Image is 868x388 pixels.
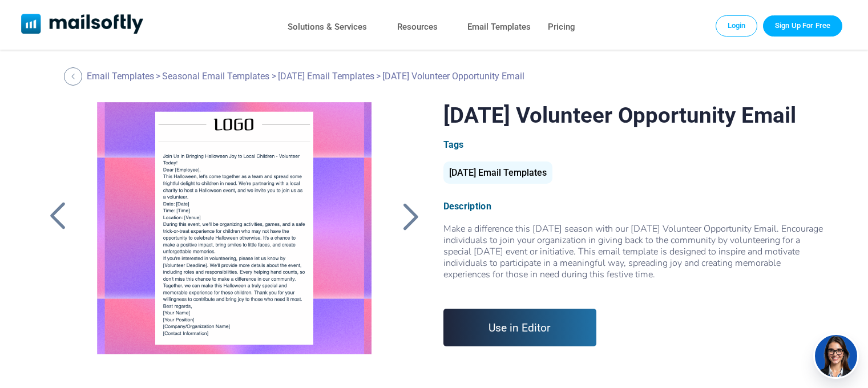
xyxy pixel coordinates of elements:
a: Seasonal Email Templates [162,71,269,82]
a: Use in Editor [443,309,597,346]
h1: [DATE] Volunteer Opportunity Email [443,102,825,128]
a: Back [396,201,425,231]
a: [DATE] Email Templates [278,71,374,82]
div: Tags [443,139,825,150]
a: Login [716,15,758,36]
a: Email Templates [87,71,154,82]
a: Mailsoftly [21,14,144,36]
div: Make a difference this [DATE] season with our [DATE] Volunteer Opportunity Email. Encourage indiv... [443,223,825,292]
a: Pricing [548,19,575,35]
a: Email Templates [467,19,531,35]
a: Back [43,201,72,231]
a: [DATE] Email Templates [443,172,552,177]
div: Description [443,201,825,212]
div: [DATE] Email Templates [443,161,552,184]
a: Back [64,67,85,86]
a: Trial [763,15,842,36]
a: Halloween Volunteer Opportunity Email [82,102,387,387]
a: Solutions & Services [288,19,367,35]
a: Resources [397,19,438,35]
